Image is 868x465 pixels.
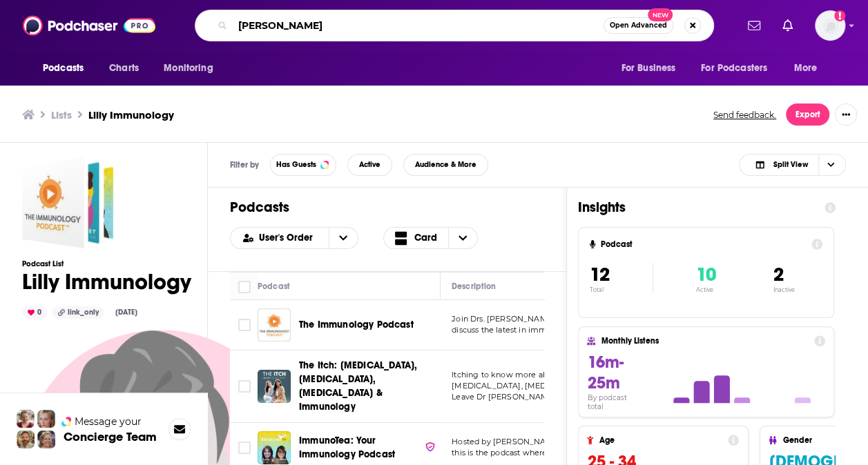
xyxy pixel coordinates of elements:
[610,22,667,29] span: Open Advanced
[258,308,291,342] img: The Immunology Podcast
[601,239,806,249] h4: Podcast
[692,55,787,81] button: open menu
[621,59,675,78] span: For Business
[258,278,290,295] div: Podcast
[452,314,671,324] span: Join Drs. [PERSON_NAME] and [PERSON_NAME] as they
[299,319,414,330] span: The Immunology Podcast
[195,10,714,41] div: Search podcasts, credits, & more...
[238,442,251,454] span: Toggle select row
[43,59,84,78] span: Podcasts
[611,55,693,81] button: open menu
[773,263,783,286] span: 2
[587,393,644,411] h4: By podcast total
[270,154,336,176] button: Has Guests
[299,318,414,332] a: The Immunology Podcast
[452,370,655,379] span: Itching to know more about environmental and food
[64,430,157,444] h3: Concierge Team
[238,319,251,331] span: Toggle select row
[17,410,35,428] img: Sydney Profile
[258,370,291,403] img: The Itch: Allergies, Asthma, Eczema & Immunology
[403,154,488,176] button: Audience & More
[648,8,673,21] span: New
[415,161,476,168] span: Audience & More
[100,55,147,81] a: Charts
[164,59,213,78] span: Monitoring
[742,14,766,37] a: Show notifications dropdown
[587,352,623,393] span: 16m-25m
[835,103,857,126] button: Show More Button
[452,381,662,402] span: [MEDICAL_DATA], [MEDICAL_DATA] or immunology? Leave Dr [PERSON_NAME]
[238,380,251,393] span: Toggle select row
[601,336,808,346] h4: Monthly Listens
[739,154,846,176] button: Choose View
[452,278,496,295] div: Description
[51,108,72,121] a: Lists
[786,103,829,126] button: Export
[75,415,142,428] span: Message your
[233,14,604,37] input: Search podcasts, credits, & more...
[17,431,35,448] img: Jon Profile
[777,14,798,37] a: Show notifications dropdown
[259,233,318,243] span: User's Order
[452,325,644,335] span: discuss the latest in immunology research, and int
[258,431,291,464] img: ImmunoTea: Your Immunology Podcast
[815,10,845,41] img: User Profile
[22,259,400,268] h3: Podcast List
[383,227,509,249] h2: Choose View
[299,359,417,413] span: The Itch: [MEDICAL_DATA], [MEDICAL_DATA], [MEDICAL_DATA] & Immunology
[784,55,835,81] button: open menu
[230,227,358,249] h2: Choose List sort
[23,12,155,39] img: Podchaser - Follow, Share and Rate Podcasts
[590,263,610,286] span: 12
[773,161,807,168] span: Split View
[299,359,436,414] a: The Itch: [MEDICAL_DATA], [MEDICAL_DATA], [MEDICAL_DATA] & Immunology
[794,59,818,78] span: More
[834,10,845,21] svg: Add a profile image
[276,161,316,168] span: Has Guests
[299,434,436,462] a: ImmunoTea: Your Immunology Podcast
[329,228,358,248] button: open menu
[359,161,380,168] span: Active
[604,17,673,34] button: Open AdvancedNew
[815,10,845,41] span: Logged in as Tessarossi87
[599,435,722,445] h4: Age
[37,410,55,428] img: Jules Profile
[33,55,102,81] button: open menu
[696,286,716,293] p: Active
[22,306,47,319] div: 0
[22,157,113,248] a: Lilly Immunology
[773,286,794,293] p: Inactive
[815,10,845,41] button: Show profile menu
[231,233,329,243] button: open menu
[22,268,400,295] h1: Lilly Immunology
[701,59,767,78] span: For Podcasters
[52,306,104,319] div: link_only
[383,227,479,249] button: Choose View
[414,233,437,243] span: Card
[578,199,813,216] h1: Insights
[347,154,392,176] button: Active
[109,59,139,78] span: Charts
[299,435,395,460] span: ImmunoTea: Your Immunology Podcast
[452,437,650,446] span: Hosted by [PERSON_NAME] and [PERSON_NAME],
[37,431,55,448] img: Barbara Profile
[590,286,653,293] p: Total
[88,108,174,121] h3: Lilly Immunology
[110,307,143,318] div: [DATE]
[425,441,436,453] img: verified Badge
[696,263,716,286] span: 10
[709,109,780,121] button: Send feedback.
[452,448,642,457] span: this is the podcast where we tell you all about the
[154,55,231,81] button: open menu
